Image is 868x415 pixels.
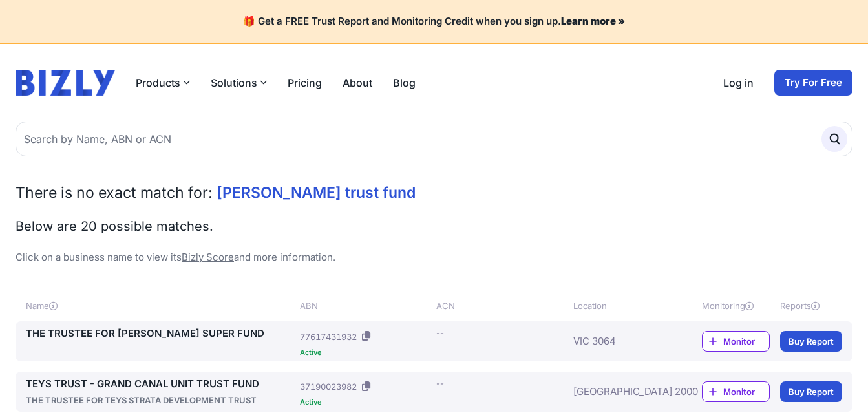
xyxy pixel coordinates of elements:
[26,394,295,407] div: THE TRUSTEE FOR TEYS STRATA DEVELOPMENT TRUST
[136,75,190,90] button: Products
[573,326,671,356] div: VIC 3064
[16,250,852,265] p: Click on a business name to view its and more information.
[300,380,357,393] div: 37190023982
[561,15,625,27] a: Learn more »
[300,330,357,343] div: 77617431932
[343,75,372,90] a: About
[573,377,671,407] div: [GEOGRAPHIC_DATA] 2000
[16,122,852,156] input: Search by Name, ABN or ACN
[16,218,213,234] span: Below are 20 possible matches.
[780,299,842,312] div: Reports
[288,75,322,90] a: Pricing
[182,251,234,263] a: Bizly Score
[26,377,295,392] a: TEYS TRUST - GRAND CANAL UNIT TRUST FUND
[702,299,770,312] div: Monitoring
[780,381,842,402] a: Buy Report
[436,326,444,339] div: --
[217,184,416,202] span: [PERSON_NAME] trust fund
[780,331,842,352] a: Buy Report
[702,331,770,352] a: Monitor
[300,399,432,406] div: Active
[16,184,213,202] span: There is no exact match for:
[300,299,432,312] div: ABN
[723,335,769,348] span: Monitor
[702,381,770,402] a: Monitor
[393,75,416,90] a: Blog
[300,349,432,356] div: Active
[774,70,852,96] a: Try For Free
[573,299,671,312] div: Location
[436,377,444,390] div: --
[26,299,295,312] div: Name
[26,326,295,341] a: THE TRUSTEE FOR [PERSON_NAME] SUPER FUND
[723,385,769,398] span: Monitor
[723,75,754,90] a: Log in
[436,299,568,312] div: ACN
[16,16,852,28] h4: 🎁 Get a FREE Trust Report and Monitoring Credit when you sign up.
[211,75,267,90] button: Solutions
